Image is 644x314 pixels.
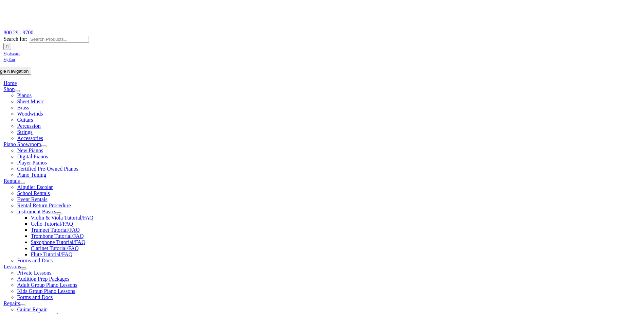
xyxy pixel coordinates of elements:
[17,307,47,312] a: Guitar Repair
[3,300,20,306] a: Repairs
[17,282,77,288] a: Adult Group Piano Lessons
[31,251,72,257] a: Flute Tutorial/FAQ
[29,36,89,43] input: Search Products...
[17,172,46,178] a: Piano Tuning
[17,117,33,123] a: Guitars
[31,215,93,221] a: Violin & Viola Tutorial/FAQ
[17,209,56,214] a: Instrument Basics
[31,227,79,233] a: Trumpet Tutorial/FAQ
[17,123,40,129] a: Percussion
[31,233,84,239] a: Trombone Tutorial/FAQ
[20,304,25,306] button: Open submenu of Repairs
[17,258,53,263] a: Forms and Docs
[17,166,78,172] a: Certified Pre-Owned Pianos
[3,141,41,147] a: Piano Showroom
[3,43,11,50] input: Search
[3,36,27,42] span: Search for:
[17,92,32,98] a: Pianos
[17,160,47,165] a: Player Pianos
[31,239,85,245] a: Saxophone Tutorial/FAQ
[21,267,26,269] button: Open submenu of Lessons
[31,245,79,251] a: Clarinet Tutorial/FAQ
[20,182,25,184] button: Open submenu of Rentals
[17,99,44,104] a: Sheet Music
[17,270,51,276] a: Private Lessons
[17,129,32,135] a: Strings
[17,184,53,190] a: Alquiler Escolar
[3,58,15,62] span: My Cart
[17,111,43,117] a: Woodwinds
[3,56,15,62] a: My Cart
[3,52,20,55] span: My Account
[17,135,43,141] a: Accessories
[15,90,20,92] button: Open submenu of Shop
[17,276,69,282] a: Audition Prep Packages
[17,196,47,202] a: Event Rentals
[3,86,15,92] a: Shop
[3,30,33,35] a: 800.291.9700
[17,288,75,294] a: Kids Group Piano Lessons
[3,80,17,86] a: Home
[3,50,20,56] a: My Account
[17,294,53,300] a: Forms and Docs
[41,145,47,147] button: Open submenu of Piano Showroom
[3,264,21,269] a: Lessons
[17,154,48,159] a: Digital Pianos
[17,190,50,196] a: School Rentals
[17,105,29,110] a: Brass
[17,203,71,208] a: Rental Return Procedure
[3,178,20,184] a: Rentals
[56,212,61,214] button: Open submenu of Instrument Basics
[31,221,73,227] a: Cello Tutorial/FAQ
[17,147,43,153] a: New Pianos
